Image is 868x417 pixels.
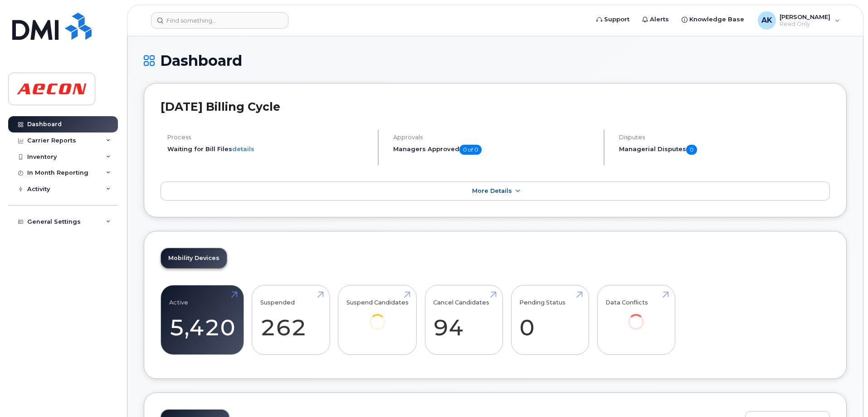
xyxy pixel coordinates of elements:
a: Suspend Candidates [346,290,409,342]
span: 0 of 0 [459,145,482,155]
h1: Dashboard [144,53,847,69]
h4: Process [167,134,370,141]
h2: [DATE] Billing Cycle [161,100,830,113]
span: More Details [472,187,512,194]
a: Active 5,420 [169,290,235,350]
a: details [232,145,254,152]
h5: Managerial Disputes [619,145,830,155]
h5: Managers Approved [393,145,596,155]
a: Data Conflicts [605,290,667,342]
li: Waiting for Bill Files [167,145,370,153]
h4: Disputes [619,134,830,141]
h4: Approvals [393,134,596,141]
a: Suspended 262 [260,290,322,350]
a: Pending Status 0 [519,290,580,350]
a: Mobility Devices [161,248,227,268]
span: 0 [686,145,697,155]
a: Cancel Candidates 94 [433,290,494,350]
